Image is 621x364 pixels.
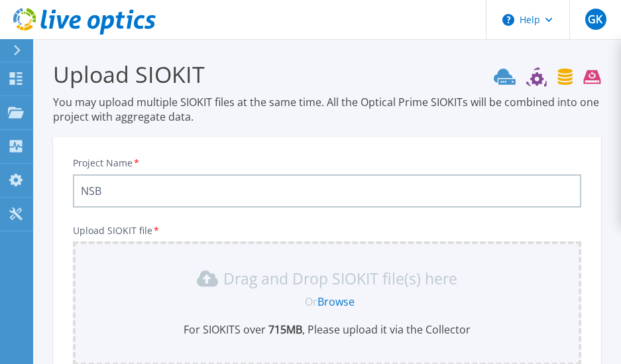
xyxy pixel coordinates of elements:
div: Drag and Drop SIOKIT file(s) here OrBrowseFor SIOKITS over 715MB, Please upload it via the Collector [81,268,573,337]
label: Project Name [73,158,141,168]
a: Browse [317,294,355,309]
span: GK [588,14,602,25]
input: Enter Project Name [73,174,581,208]
p: Drag and Drop SIOKIT file(s) here [223,272,457,285]
p: Upload SIOKIT file [73,225,581,236]
h3: Upload SIOKIT [53,59,601,90]
b: 715 MB [266,322,302,337]
span: Or [305,294,317,309]
p: For SIOKITS over , Please upload it via the Collector [81,322,573,337]
p: You may upload multiple SIOKIT files at the same time. All the Optical Prime SIOKITs will be comb... [53,95,601,124]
